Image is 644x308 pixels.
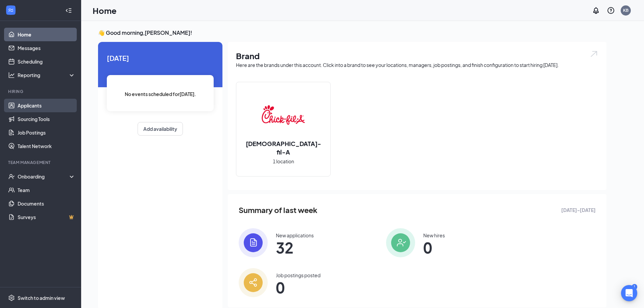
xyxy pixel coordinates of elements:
svg: QuestionInfo [607,6,615,15]
div: New hires [423,232,445,239]
div: Job postings posted [276,272,320,279]
div: Onboarding [18,173,70,180]
div: Hiring [8,89,74,94]
button: Add availability [138,122,183,136]
span: [DATE] [107,53,214,63]
span: 1 location [273,158,294,165]
a: Messages [18,41,75,55]
svg: Settings [8,294,15,301]
svg: Analysis [8,72,15,78]
div: New applications [276,232,314,239]
span: 0 [423,241,445,254]
img: icon [239,228,268,257]
a: Sourcing Tools [18,112,75,126]
div: Open Intercom Messenger [621,285,637,301]
div: Switch to admin view [18,294,65,301]
h1: Home [93,5,117,16]
h1: Brand [236,50,598,62]
span: [DATE] - [DATE] [561,206,596,214]
a: Job Postings [18,126,75,139]
span: Summary of last week [239,204,317,216]
img: Chick-fil-A [262,93,305,137]
a: Applicants [18,99,75,112]
div: Reporting [18,72,76,78]
span: 0 [276,281,320,293]
span: 32 [276,241,314,254]
img: open.6027fd2a22e1237b5b06.svg [590,50,598,58]
svg: WorkstreamLogo [7,7,14,14]
a: Documents [18,197,75,210]
svg: Notifications [592,6,600,15]
div: Team Management [8,160,74,165]
div: KB [623,7,628,13]
img: icon [239,268,268,297]
img: icon [386,228,415,257]
a: Home [18,28,75,41]
div: 1 [632,284,637,290]
svg: UserCheck [8,173,15,180]
h3: 👋 Good morning, [PERSON_NAME] ! [98,29,606,37]
h2: [DEMOGRAPHIC_DATA]-fil-A [236,139,330,156]
svg: Collapse [65,7,72,14]
a: Scheduling [18,55,75,68]
a: Team [18,183,75,197]
a: Talent Network [18,139,75,153]
div: Here are the brands under this account. Click into a brand to see your locations, managers, job p... [236,62,598,68]
a: SurveysCrown [18,210,75,224]
span: No events scheduled for [DATE] . [125,90,196,98]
